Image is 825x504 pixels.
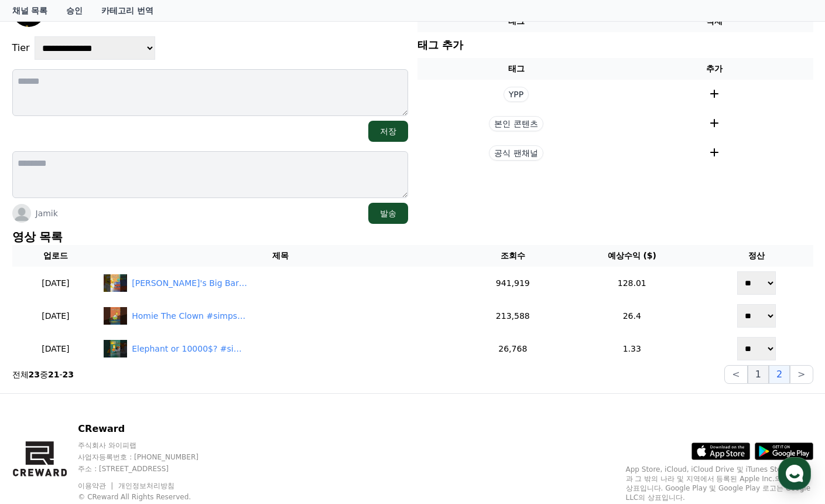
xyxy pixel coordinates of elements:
[12,267,100,299] td: [DATE]
[790,365,813,384] button: >
[417,37,463,53] p: 태그 추가
[769,365,790,384] button: 2
[104,340,457,357] a: Elephant or 10000$? #simpsons #shorts Elephant or 10000$? #simpsons #shorts
[417,58,615,80] th: 태그
[77,372,151,401] a: 대화
[462,332,564,365] td: 26,768
[132,343,249,355] div: Elephant or 10000$? #simpsons #shorts
[564,267,700,299] td: 128.01
[564,332,700,365] td: 1.33
[368,203,408,224] button: 발송
[104,274,127,292] img: Homer's Big Barbecue #simpsons #shorts
[63,370,74,379] strong: 23
[462,299,564,332] td: 213,588
[132,277,249,290] div: Homer's Big Barbecue #simpsons #shorts
[12,369,74,380] p: 전체 중 -
[489,116,543,131] span: 본인 콘텐츠
[12,41,30,55] p: Tier
[78,422,283,436] p: CReward
[12,229,813,245] p: 영상 목록
[12,332,100,365] td: [DATE]
[181,389,195,399] span: 설정
[462,267,564,299] td: 941,919
[564,245,700,267] th: 예상수익 ($)
[78,452,283,462] p: 사업자등록번호 : [PHONE_NUMBER]
[4,372,77,401] a: 홈
[104,307,457,325] a: Homie The Clown #simpsons #shorts Homie The Clown #simpsons #shorts
[368,121,408,142] button: 저장
[104,274,457,292] a: Homer's Big Barbecue #simpsons #shorts [PERSON_NAME]'s Big Barbecue #simpsons #shorts
[504,87,529,102] span: YPP
[12,245,100,267] th: 업로드
[489,145,543,161] span: 공식 팬채널
[12,204,31,223] img: Jamik
[104,340,127,357] img: Elephant or 10000$? #simpsons #shorts
[700,245,813,267] th: 정산
[104,307,127,325] img: Homie The Clown #simpsons #shorts
[626,465,813,502] p: App Store, iCloud, iCloud Drive 및 iTunes Store는 미국과 그 밖의 나라 및 지역에서 등록된 Apple Inc.의 서비스 상표입니다. Goo...
[462,245,564,267] th: 조회수
[78,464,283,474] p: 주소 : [STREET_ADDRESS]
[615,58,813,80] th: 추가
[99,245,462,267] th: 제목
[78,441,283,450] p: 주식회사 와이피랩
[132,310,249,322] div: Homie The Clown #simpsons #shorts
[724,365,747,384] button: <
[36,207,58,219] p: Jamik
[29,370,40,379] strong: 23
[748,365,769,384] button: 1
[37,389,44,399] span: 홈
[118,482,174,490] a: 개인정보처리방침
[48,370,59,379] strong: 21
[78,482,115,490] a: 이용약관
[564,299,700,332] td: 26.4
[151,372,225,401] a: 설정
[78,492,283,502] p: © CReward All Rights Reserved.
[107,390,121,399] span: 대화
[12,299,100,332] td: [DATE]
